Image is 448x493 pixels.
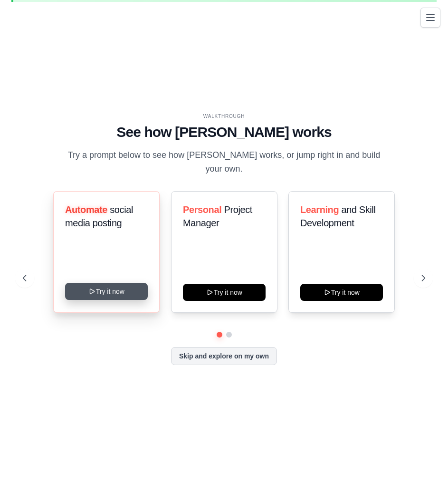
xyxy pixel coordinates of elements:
button: Skip and explore on my own [171,347,277,365]
button: Try it now [300,284,383,301]
button: Toggle navigation [420,8,440,28]
div: 채팅 위젯 [400,447,448,493]
h1: See how [PERSON_NAME] works [23,124,425,141]
span: Learning [300,204,339,215]
button: Try it now [65,283,148,300]
span: Personal [183,204,221,215]
span: Project Manager [183,204,252,228]
iframe: Chat Widget [400,447,448,493]
span: Automate [65,204,107,215]
button: Try it now [183,284,266,301]
p: Try a prompt below to see how [PERSON_NAME] works, or jump right in and build your own. [65,148,384,176]
div: WALKTHROUGH [23,113,425,120]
